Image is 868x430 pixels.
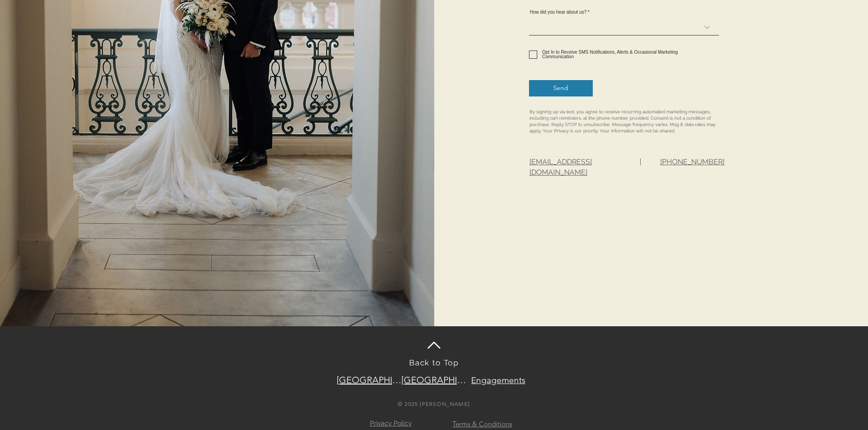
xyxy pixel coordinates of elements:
span: By signing up via text, you agree to receive recurring automated marketing messages, including ca... [529,109,715,133]
a: Los Angeles [337,371,401,389]
span: [GEOGRAPHIC_DATA] [337,374,401,385]
span: [GEOGRAPHIC_DATA] [401,374,466,385]
span: Engagements [471,375,525,385]
a: Back to Top [409,358,459,367]
a: [EMAIL_ADDRESS][DOMAIN_NAME] [529,157,592,176]
a: Privacy Policy [370,420,412,427]
a: Terms & Conditions [452,420,512,428]
label: How did you hear about us? [529,10,719,15]
a: Seattle [401,371,466,389]
a: [PHONE_NUMBER] [660,157,724,166]
button: Send [529,80,593,96]
a: Engagements [466,371,531,389]
span: Opt In to Receive SMS Notifications, Alerts & Occasional Marketing Communication [542,50,678,59]
span: Send [553,84,568,93]
span: Terms & Conditions [452,420,512,428]
span: © 2025 [PERSON_NAME] [398,400,470,407]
